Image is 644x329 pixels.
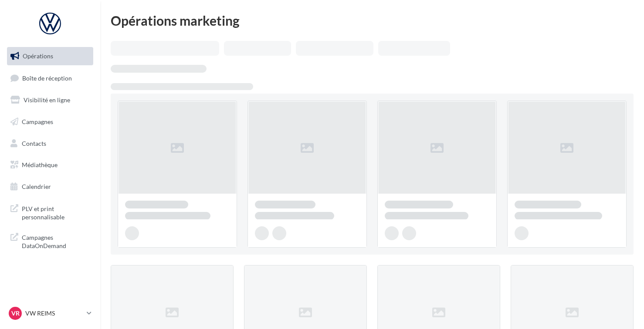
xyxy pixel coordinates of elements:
span: Calendrier [22,183,51,190]
span: Campagnes [22,118,53,125]
a: VR VW REIMS [7,305,93,322]
span: Boîte de réception [22,74,72,81]
a: Campagnes [5,113,95,131]
span: Visibilité en ligne [24,96,70,104]
a: Médiathèque [5,156,95,174]
span: PLV et print personnalisable [22,203,90,222]
span: Médiathèque [22,161,58,168]
p: VW REIMS [25,309,83,318]
span: Contacts [22,139,46,147]
a: Calendrier [5,178,95,196]
a: Campagnes DataOnDemand [5,228,95,254]
a: PLV et print personnalisable [5,199,95,225]
a: Visibilité en ligne [5,91,95,109]
div: Opérations marketing [111,14,634,27]
span: VR [11,309,20,318]
span: Opérations [23,52,53,60]
span: Campagnes DataOnDemand [22,232,90,250]
a: Contacts [5,134,95,153]
a: Opérations [5,47,95,65]
a: Boîte de réception [5,69,95,87]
